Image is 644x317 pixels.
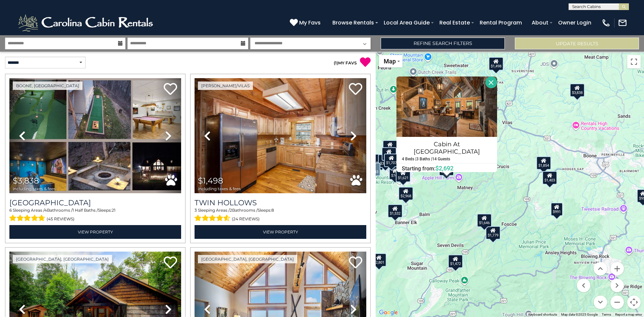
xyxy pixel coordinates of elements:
[594,296,607,309] button: Move down
[388,204,402,217] div: $1,532
[381,38,505,49] a: Refine Search Filters
[377,308,399,317] img: Google
[195,78,366,193] img: thumbnail_163265941.jpeg
[577,279,590,292] button: Move left
[13,187,56,191] span: including taxes & fees
[610,296,624,309] button: Zoom out
[380,17,433,29] a: Local Area Guide
[372,253,386,267] div: $2,801
[112,208,115,213] span: 21
[195,225,366,239] a: View Property
[195,207,366,223] div: Sleeping Areas / Bathrooms / Sleeps:
[44,208,47,213] span: 4
[489,57,503,70] div: $1,498
[384,153,399,167] div: $1,707
[349,256,362,270] a: Add to favorites
[432,157,450,161] h5: 14 Guests
[436,17,473,29] a: Real Estate
[198,176,223,186] span: $1,498
[416,157,432,161] h5: 3 Baths |
[551,203,563,216] div: $991
[9,225,181,239] a: View Property
[615,313,642,316] a: Report a map error
[485,76,497,88] button: Close
[528,312,557,317] button: Keyboard shortcuts
[198,255,297,263] a: [GEOGRAPHIC_DATA], [GEOGRAPHIC_DATA]
[402,157,416,161] h5: 4 Beds |
[397,139,497,157] h4: Cabin At [GEOGRAPHIC_DATA]
[536,156,551,169] div: $1,854
[271,208,274,213] span: 8
[9,198,181,207] a: [GEOGRAPHIC_DATA]
[396,137,497,172] a: Cabin At [GEOGRAPHIC_DATA] 4 Beds | 3 Baths | 14 Guests Starting from:$2,692
[72,208,98,213] span: 1 Half Baths /
[396,169,411,182] div: $1,621
[9,208,12,213] span: 6
[570,84,585,97] div: $3,838
[397,165,497,172] h6: Starting from:
[477,214,492,227] div: $1,646
[486,226,500,239] div: $1,779
[232,215,260,223] span: (24 reviews)
[435,165,453,172] span: $2,692
[383,140,397,154] div: $2,743
[618,18,627,28] img: mail-regular-white.png
[164,82,177,97] a: Add to favorites
[528,17,552,29] a: About
[195,198,366,207] a: Twin Hollows
[448,255,463,268] div: $1,472
[195,208,197,213] span: 3
[47,215,74,223] span: (45 reviews)
[299,18,321,27] span: My Favs
[379,55,402,67] button: Change map style
[334,60,338,65] span: ( )
[610,262,624,275] button: Zoom in
[13,255,112,263] a: [GEOGRAPHIC_DATA], [GEOGRAPHIC_DATA]
[198,82,253,90] a: [PERSON_NAME]/Vilas
[378,154,393,167] div: $3,043
[594,262,607,275] button: Move up
[627,296,641,309] button: Map camera controls
[555,17,595,29] a: Owner Login
[198,187,241,191] span: including taxes & fees
[561,313,598,316] span: Map data ©2025 Google
[602,313,611,316] a: Terms
[476,17,525,29] a: Rental Program
[9,207,181,223] div: Sleeping Areas / Bathrooms / Sleeps:
[9,198,181,207] h3: Wildlife Manor
[377,308,399,317] a: Open this area in Google Maps (opens a new window)
[601,18,611,28] img: phone-regular-white.png
[542,171,557,184] div: $1,403
[384,58,396,65] span: Map
[515,38,639,49] button: Update Results
[334,60,357,65] a: (1)MY FAVS
[627,55,641,68] button: Toggle fullscreen view
[389,166,401,179] div: $749
[164,256,177,270] a: Add to favorites
[398,187,413,200] div: $2,968
[13,176,39,186] span: $3,838
[17,13,156,33] img: White-1-2.png
[396,76,497,137] img: Cabin At Cool Springs
[329,17,377,29] a: Browse Rentals
[610,279,624,292] button: Move right
[335,60,337,65] span: 1
[13,82,83,90] a: Boone, [GEOGRAPHIC_DATA]
[290,18,322,27] a: My Favs
[9,78,181,193] img: thumbnail_168322864.jpeg
[382,147,396,161] div: $2,355
[230,208,232,213] span: 2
